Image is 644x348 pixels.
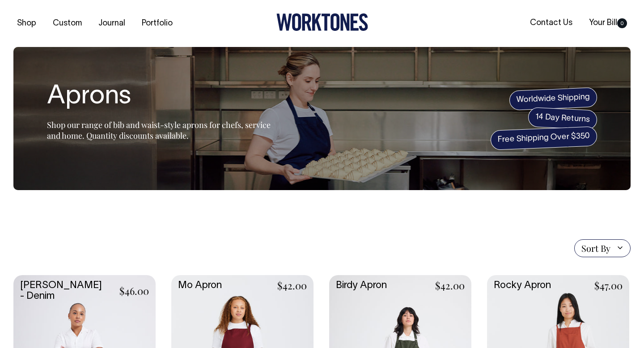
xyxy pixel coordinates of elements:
[49,16,85,31] a: Custom
[585,16,631,30] a: Your Bill0
[490,126,597,150] span: Free Shipping Over $350
[13,16,40,31] a: Shop
[526,16,576,30] a: Contact Us
[509,87,597,110] span: Worldwide Shipping
[47,119,271,141] span: Shop our range of bib and waist-style aprons for chefs, service and home. Quantity discounts avai...
[581,243,610,254] span: Sort By
[138,16,176,31] a: Portfolio
[47,83,271,111] h1: Aprons
[528,107,597,130] span: 14 Day Returns
[95,16,129,31] a: Journal
[617,18,627,28] span: 0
